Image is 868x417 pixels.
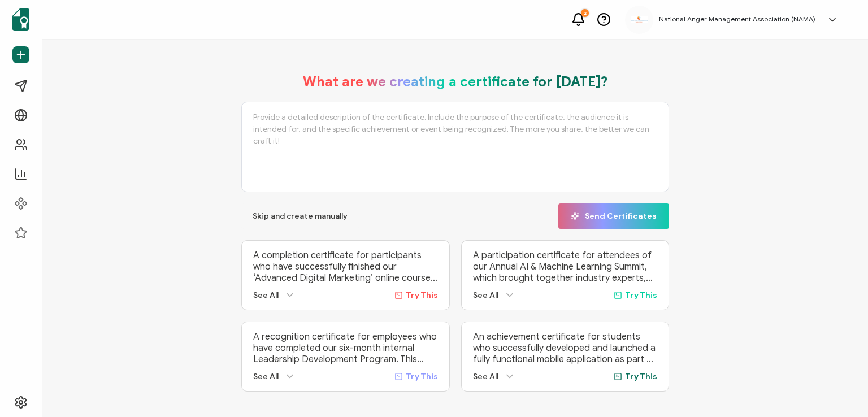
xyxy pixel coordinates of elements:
img: sertifier-logomark-colored.svg [12,8,29,31]
h5: National Anger Management Association (NAMA) [659,15,815,23]
h1: What are we creating a certificate for [DATE]? [303,73,608,90]
span: See All [253,290,279,300]
span: Try This [625,290,657,300]
button: Send Certificates [558,203,669,229]
span: Try This [406,290,438,300]
p: A completion certificate for participants who have successfully finished our ‘Advanced Digital Ma... [253,250,437,284]
p: A recognition certificate for employees who have completed our six-month internal Leadership Deve... [253,331,437,365]
span: Try This [406,372,438,381]
span: Send Certificates [571,212,657,220]
button: Skip and create manually [241,203,359,229]
p: An achievement certificate for students who successfully developed and launched a fully functiona... [473,331,657,365]
span: Try This [625,372,657,381]
div: 2 [581,9,589,17]
span: See All [473,290,498,300]
img: 3ca2817c-e862-47f7-b2ec-945eb25c4a6c.jpg [631,16,648,23]
p: A participation certificate for attendees of our Annual AI & Machine Learning Summit, which broug... [473,250,657,284]
span: See All [473,372,498,381]
span: Skip and create manually [253,212,348,220]
span: See All [253,372,279,381]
